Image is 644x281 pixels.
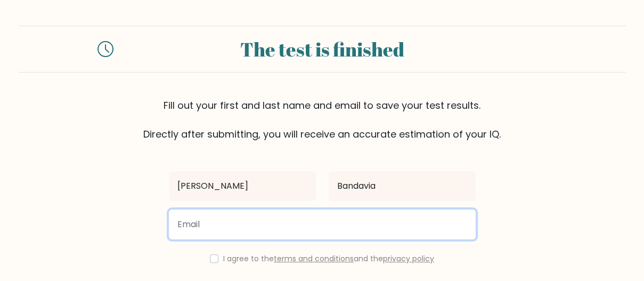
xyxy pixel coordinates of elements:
[19,98,626,141] div: Fill out your first and last name and email to save your test results. Directly after submitting,...
[169,171,316,201] input: First name
[274,253,354,264] a: terms and conditions
[126,35,518,63] div: The test is finished
[223,253,434,264] label: I agree to the and the
[169,210,476,239] input: Email
[383,253,434,264] a: privacy policy
[329,171,476,201] input: Last name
